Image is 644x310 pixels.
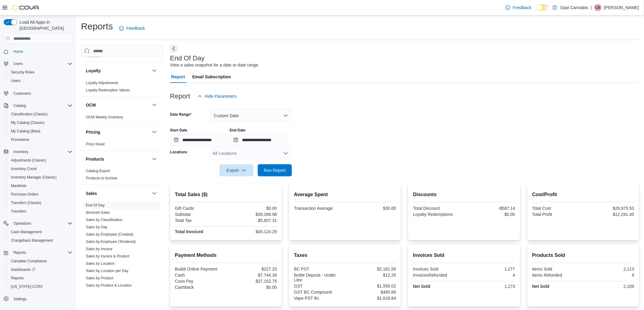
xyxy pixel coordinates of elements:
div: $227.20 [227,267,277,271]
a: Price Sheet [86,142,105,146]
button: Security Roles [6,68,75,77]
input: Press the down key to open a popover containing a calendar. [230,134,288,146]
a: Sales by Product & Location [86,284,132,288]
div: Loyalty [81,79,163,96]
div: Vape PST Bc [294,296,344,301]
div: Transaction Average [294,206,344,211]
button: Promotions [6,135,75,144]
h3: Loyalty [86,68,101,74]
div: $1,559.02 [346,284,396,288]
div: Items Refunded [532,273,582,278]
h2: Cost/Profit [532,191,634,198]
a: Transfers [9,208,29,215]
a: Security Roles [9,69,37,76]
a: Itemized Sales [86,211,110,215]
a: Promotions [9,136,32,143]
span: Washington CCRS [9,283,72,290]
a: Sales by Classification [86,218,122,222]
button: Hide Parameters [195,90,239,102]
a: Sales by Employee (Tendered) [86,240,136,244]
button: Operations [11,220,34,227]
span: OCM Weekly Inventory [86,115,123,120]
a: Canadian Compliance [9,257,49,265]
span: Operations [11,220,72,227]
div: 1,277 [465,267,515,271]
span: Inventory Manager (Classic) [11,175,57,180]
div: $12,291.45 [584,212,634,217]
a: Sales by Invoice & Product [86,254,129,259]
button: My Catalog (Beta) [6,127,75,135]
span: Users [13,61,23,66]
button: Custom Date [210,110,292,122]
a: Customers [11,90,33,97]
span: Security Roles [11,70,34,75]
button: Catalog [11,102,28,109]
span: Chargeback Management [9,237,72,244]
div: InvoicesRefunded [413,273,463,278]
a: Sales by Product [86,276,114,281]
button: Products [151,155,158,163]
h2: Discounts [413,191,515,198]
span: Reports [11,249,72,256]
span: Catalog [13,103,26,108]
span: Chargeback Management [11,238,53,243]
span: Classification (Classic) [11,112,48,117]
span: Manifests [9,182,72,189]
img: Cova [12,5,40,11]
a: Sales by Location per Day [86,269,128,273]
button: Reports [6,274,75,282]
a: Classification (Classic) [9,111,50,118]
button: Settings [1,295,75,303]
span: Transfers [9,208,72,215]
a: Sales by Location [86,262,115,266]
a: Cash Management [9,228,44,236]
div: Bottle Deposit - Under Litre [294,273,344,282]
h3: Report [170,93,190,100]
span: Itemized Sales [86,210,110,215]
button: Loyalty [151,67,158,74]
div: Products [81,168,163,185]
button: [US_STATE] CCRS [6,282,75,291]
span: Purchase Orders [9,191,72,198]
button: Pricing [86,129,149,135]
span: Adjustments (Classic) [11,158,46,163]
span: Report [171,71,185,83]
span: Inventory Count [9,165,72,172]
span: Canadian Compliance [11,259,47,264]
span: Load All Apps in [GEOGRAPHIC_DATA] [17,19,72,31]
h2: Payment Methods [175,252,277,259]
div: Loyalty Redemptions [413,212,463,217]
a: Feedback [117,22,147,34]
span: Sales by Location [86,261,115,266]
span: Purchase Orders [11,192,39,197]
button: Catalog [1,101,75,110]
a: Reports [9,274,26,282]
a: Sales by Day [86,225,107,230]
span: Home [11,48,72,55]
button: Transfers [6,207,75,216]
button: Chargeback Management [6,236,75,245]
span: Sales by Product & Location [86,283,132,288]
button: Reports [1,248,75,257]
button: Export [219,164,254,176]
button: Manifests [6,182,75,190]
div: 4 [584,273,634,278]
span: Home [13,49,23,54]
a: End Of Day [86,203,105,208]
div: -$587.14 [465,206,515,211]
a: Inventory Manager (Classic) [9,174,59,181]
span: Transfers (Classic) [11,200,41,205]
span: Feedback [513,5,531,11]
button: Users [6,77,75,85]
a: Loyalty Adjustments [86,81,118,85]
button: Transfers (Classic) [6,199,75,207]
span: Settings [11,295,72,303]
a: Catalog Export [86,169,110,173]
strong: Net Sold [532,284,550,289]
div: Buddi Online Payment [175,267,225,271]
strong: Net Sold [413,284,430,289]
button: Inventory Manager (Classic) [6,173,75,182]
span: Sales by Invoice & Product [86,254,129,259]
h2: Total Sales ($) [175,191,277,198]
